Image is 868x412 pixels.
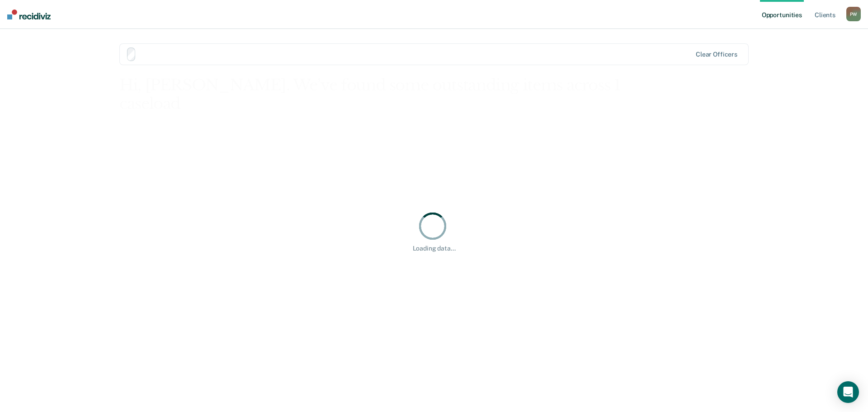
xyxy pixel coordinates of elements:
div: Open Intercom Messenger [837,381,859,403]
div: P W [846,7,861,21]
div: Loading data... [413,245,456,252]
button: PW [846,7,861,21]
img: Recidiviz [7,9,51,19]
div: Clear officers [696,51,737,58]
